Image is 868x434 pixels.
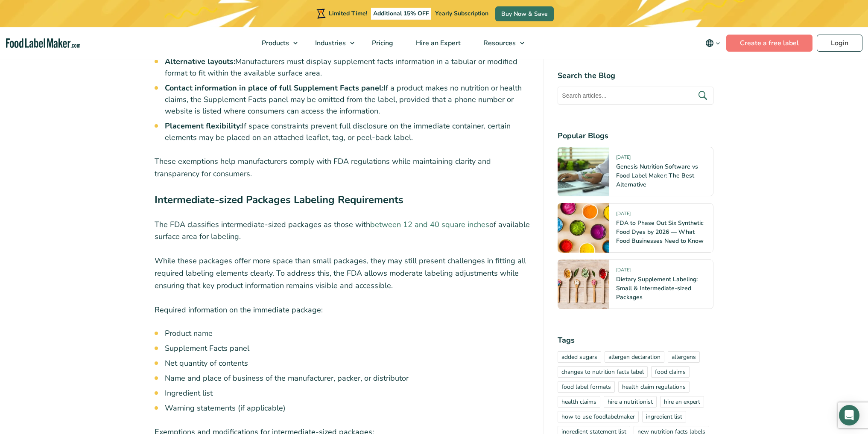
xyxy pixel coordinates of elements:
[616,154,631,164] span: [DATE]
[155,193,403,207] strong: Intermediate-sized Packages Labeling Requirements
[165,358,530,369] li: Net quantity of contents
[259,38,290,48] span: Products
[361,27,403,59] a: Pricing
[660,396,704,408] a: hire an expert
[668,351,700,363] a: allergens
[155,155,530,180] p: These exemptions help manufacturers comply with FDA regulations while maintaining clarity and tra...
[839,405,859,425] div: Open Intercom Messenger
[165,56,235,67] strong: Alternative layouts:
[155,255,530,291] p: While these packages offer more space than small packages, they may still present challenges in f...
[651,366,690,378] a: food claims
[369,38,394,48] span: Pricing
[165,343,530,354] li: Supplement Facts panel
[165,120,530,143] li: If space constraints prevent full disclosure on the immediate container, certain elements may be ...
[313,38,347,48] span: Industries
[435,9,488,17] span: Yearly Subscription
[558,87,713,105] input: Search articles...
[155,218,530,243] p: The FDA classifies intermediate-sized packages as those with of available surface area for labeling.
[6,38,80,48] a: Food Label Maker homepage
[726,35,812,52] a: Create a free label
[605,351,664,363] a: allergen declaration
[495,6,554,21] a: Buy Now & Save
[155,304,530,316] p: Required information on the immediate package:
[616,275,698,301] a: Dietary Supplement Labeling: Small & Intermediate-sized Packages
[370,219,489,230] a: between 12 and 40 square inches
[558,335,713,346] h4: Tags
[165,402,530,414] li: Warning statements (if applicable)
[642,411,686,422] a: ingredient list
[405,27,470,59] a: Hire an Expert
[616,219,704,245] a: FDA to Phase Out Six Synthetic Food Dyes by 2026 — What Food Businesses Need to Know
[165,328,530,339] li: Product name
[558,130,713,142] h4: Popular Blogs
[558,381,615,393] a: food label formats
[558,411,639,422] a: how to use foodlabelmaker
[558,351,601,363] a: added sugars
[481,38,517,48] span: Resources
[699,35,726,52] button: Change language
[616,267,631,277] span: [DATE]
[165,387,530,399] li: Ingredient list
[329,9,367,17] span: Limited Time!
[616,210,631,220] span: [DATE]
[304,27,359,59] a: Industries
[616,163,698,189] a: Genesis Nutrition Software vs Food Label Maker: The Best Alternative
[371,8,431,20] span: Additional 15% OFF
[618,381,690,393] a: health claim regulations
[413,38,462,48] span: Hire an Expert
[558,396,600,408] a: health claims
[558,366,648,378] a: changes to nutrition facts label
[604,396,657,408] a: hire a nutritionist
[165,56,530,79] li: Manufacturers must display supplement facts information in a tabular or modified format to fit wi...
[251,27,302,59] a: Products
[165,121,242,131] strong: Placement flexibility:
[165,373,530,384] li: Name and place of business of the manufacturer, packer, or distributor
[165,83,383,93] strong: Contact information in place of full Supplement Facts panel:
[165,82,530,117] li: If a product makes no nutrition or health claims, the Supplement Facts panel may be omitted from ...
[558,70,713,82] h4: Search the Blog
[817,35,862,52] a: Login
[472,27,529,59] a: Resources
